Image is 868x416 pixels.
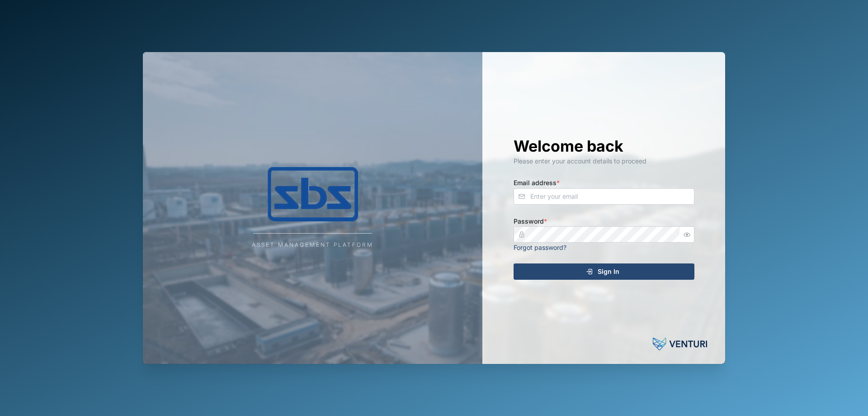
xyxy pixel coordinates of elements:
[514,263,694,280] button: Sign In
[653,335,707,353] img: Powered by: Venturi
[514,188,694,205] input: Enter your email
[514,216,547,226] label: Password
[514,156,694,166] div: Please enter your account details to proceed
[252,241,373,249] div: Asset Management Platform
[598,264,619,279] span: Sign In
[514,178,560,188] label: Email address
[514,136,694,156] h1: Welcome back
[514,244,566,251] a: Forgot password?
[222,167,403,221] img: Company Logo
